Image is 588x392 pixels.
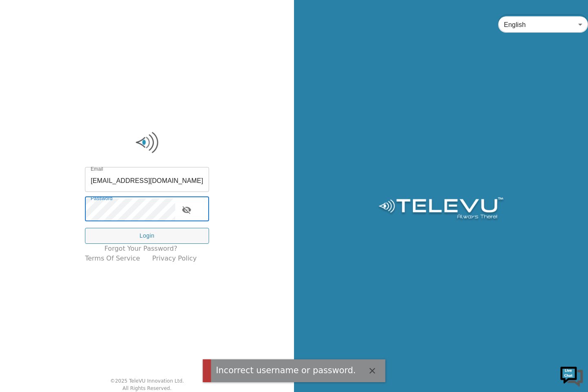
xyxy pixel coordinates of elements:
[377,197,504,222] img: Logo
[105,244,178,254] a: Forgot your password?
[122,385,171,392] div: All Rights Reserved.
[134,4,154,24] div: Minimize live chat window
[110,377,184,385] div: © 2025 TeleVU Innovation Ltd.
[85,130,209,155] img: Logo
[85,228,209,244] button: Login
[47,103,113,185] span: We're online!
[152,254,197,263] a: Privacy Policy
[42,43,137,53] div: Chat with us now
[178,202,195,218] button: toggle password visibility
[216,364,356,377] div: Incorrect username or password.
[498,13,588,36] div: English
[4,223,156,252] textarea: Type your message and hit 'Enter'
[559,363,584,388] img: Chat Widget
[85,254,140,263] a: Terms of Service
[14,38,34,58] img: d_736959983_company_1615157101543_736959983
